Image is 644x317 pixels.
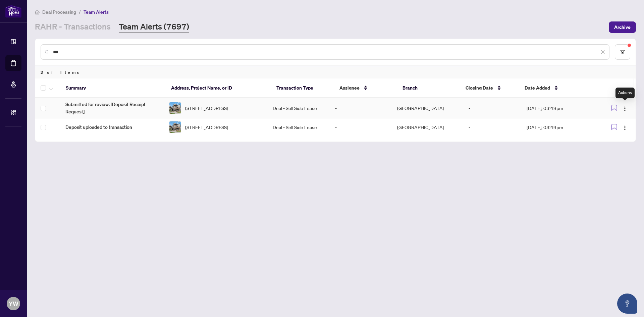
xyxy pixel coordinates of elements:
[620,122,630,133] button: Logo
[35,21,111,33] a: RAHR - Transactions
[267,118,329,136] td: Deal - Sell Side Lease
[169,121,181,133] img: thumbnail-img
[119,21,189,33] a: Team Alerts (7697)
[65,123,158,131] span: Deposit uploaded to transaction
[519,78,595,98] th: Date Added
[622,125,628,130] img: Logo
[267,98,329,118] td: Deal - Sell Side Lease
[42,9,76,15] span: Deal Processing
[609,21,636,33] button: Archive
[84,9,109,15] span: Team Alerts
[620,50,625,54] span: filter
[617,294,637,314] button: Open asap
[525,84,550,92] span: Date Added
[169,102,181,114] img: thumbnail-img
[79,8,81,16] li: /
[65,101,158,115] span: Submitted for review: [Deposit Receipt Request]
[460,78,519,98] th: Closing Date
[5,5,21,17] img: logo
[521,98,596,118] td: [DATE], 03:49pm
[35,10,40,14] span: home
[35,66,636,78] div: 2 of Items
[620,103,630,113] button: Logo
[166,78,271,98] th: Address, Project Name, or ID
[614,22,631,33] span: Archive
[392,118,463,136] td: [GEOGRAPHIC_DATA]
[185,104,228,112] span: [STREET_ADDRESS]
[622,106,628,111] img: Logo
[615,88,635,98] div: Actions
[463,118,521,136] td: -
[330,118,392,136] td: -
[185,123,228,131] span: [STREET_ADDRESS]
[392,98,463,118] td: [GEOGRAPHIC_DATA]
[271,78,334,98] th: Transaction Type
[397,78,460,98] th: Branch
[463,98,521,118] td: -
[466,84,493,92] span: Closing Date
[615,44,630,60] button: filter
[334,78,397,98] th: Assignee
[521,118,596,136] td: [DATE], 03:49pm
[60,78,166,98] th: Summary
[9,299,18,308] span: YW
[339,84,360,92] span: Assignee
[330,98,392,118] td: -
[600,50,605,54] span: close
